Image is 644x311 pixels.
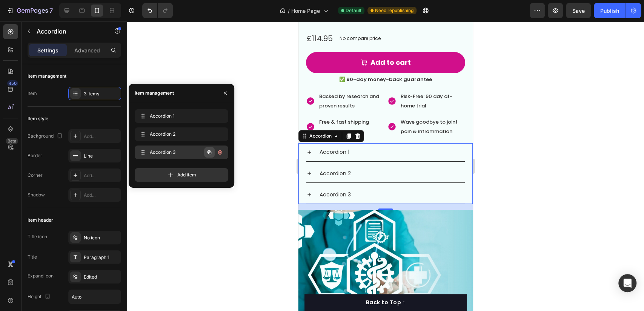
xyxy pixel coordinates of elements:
[28,273,54,279] div: Expand icon
[375,7,413,14] span: Need republishing
[6,138,18,144] div: Beta
[28,254,37,260] div: Title
[142,3,173,18] div: Undo/Redo
[298,21,473,311] iframe: Design area
[84,153,119,159] div: Line
[150,149,192,156] span: Accordion 3
[28,115,48,122] div: Item style
[28,192,45,198] div: Shadow
[288,7,290,15] span: /
[135,90,174,97] div: Item management
[566,3,591,18] button: Save
[69,290,121,303] input: Auto
[28,131,64,141] div: Background
[84,133,119,140] div: Add...
[28,90,37,97] div: Item
[572,8,585,14] span: Save
[84,254,119,261] div: Paragraph 1
[84,172,119,179] div: Add...
[346,7,361,14] span: Default
[618,274,636,292] div: Open Intercom Messenger
[28,172,43,179] div: Corner
[28,73,66,80] div: Item management
[37,27,101,36] p: Accordion
[177,172,196,178] span: Add item
[28,152,42,159] div: Border
[150,131,210,138] span: Accordion 2
[28,233,47,240] div: Title icon
[594,3,626,18] button: Publish
[74,46,100,54] p: Advanced
[37,46,58,54] p: Settings
[49,6,53,15] p: 7
[28,217,53,224] div: Item header
[7,80,18,86] div: 450
[84,234,119,241] div: No icon
[600,7,619,15] div: Publish
[291,7,320,15] span: Home Page
[150,113,210,119] span: Accordion 1
[3,3,56,18] button: 7
[28,292,52,302] div: Height
[84,90,119,97] div: 3 items
[84,192,119,199] div: Add...
[84,274,119,280] div: Edited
